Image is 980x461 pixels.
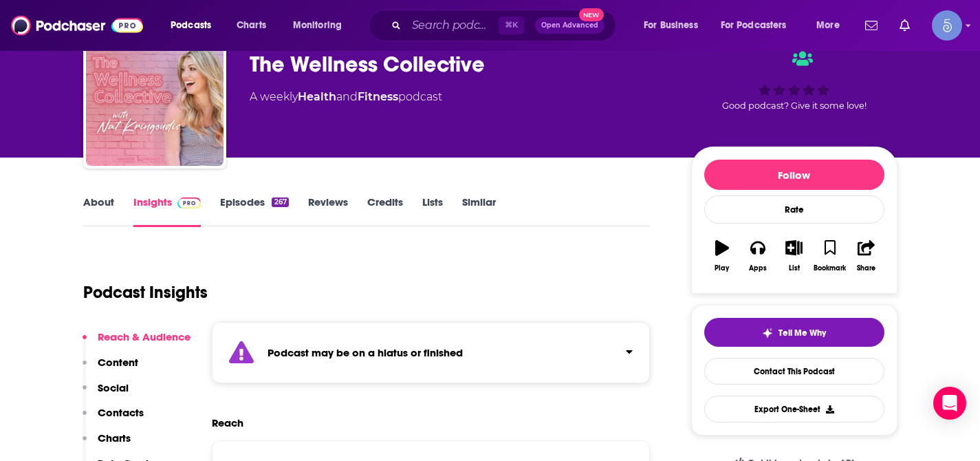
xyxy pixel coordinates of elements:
[778,328,826,339] span: Tell Me Why
[933,387,966,420] div: Open Intercom Messenger
[83,356,138,381] button: Content
[644,16,698,35] span: For Business
[789,264,800,272] div: List
[816,16,840,35] span: More
[848,231,884,281] button: Share
[161,14,229,36] button: open menu
[721,16,787,35] span: For Podcasters
[704,231,740,281] button: Play
[579,8,604,21] span: New
[535,17,605,34] button: Open AdvancedNew
[776,231,812,281] button: List
[83,406,144,431] button: Contacts
[98,356,138,369] p: Content
[283,14,360,36] button: open menu
[98,431,131,444] p: Charts
[11,12,143,39] img: Podchaser - Follow, Share and Rate Podcasts
[860,14,883,37] a: Show notifications dropdown
[293,16,342,35] span: Monitoring
[807,14,857,36] button: open menu
[98,381,129,394] p: Social
[762,328,773,339] img: tell me why sparkle
[250,89,442,105] div: A weekly podcast
[86,28,224,166] img: The Wellness Collective
[272,197,288,207] div: 267
[83,282,208,303] h1: Podcast Insights
[358,90,398,103] a: Fitness
[367,195,403,227] a: Credits
[228,14,274,36] a: Charts
[212,322,651,383] section: Click to expand status details
[812,231,848,281] button: Bookmark
[740,231,776,281] button: Apps
[220,195,288,227] a: Episodes267
[308,195,348,227] a: Reviews
[704,195,884,224] div: Rate
[722,100,867,111] span: Good podcast? Give it some love!
[541,22,598,29] span: Open Advanced
[83,195,114,227] a: About
[83,330,190,356] button: Reach & Audience
[691,38,897,123] div: Good podcast? Give it some love!
[704,358,884,385] a: Contact This Podcast
[177,197,202,208] img: Podchaser Pro
[212,416,243,429] h2: Reach
[382,10,629,41] div: Search podcasts, credits, & more...
[83,381,129,407] button: Social
[83,431,131,457] button: Charts
[634,14,715,36] button: open menu
[749,264,767,272] div: Apps
[422,195,443,227] a: Lists
[715,264,729,272] div: Play
[133,195,202,227] a: InsightsPodchaser Pro
[171,16,211,35] span: Podcasts
[932,10,962,41] button: Show profile menu
[932,10,962,41] span: Logged in as Spiral5-G1
[932,10,962,41] img: User Profile
[298,90,336,103] a: Health
[268,346,463,359] strong: Podcast may be on a hiatus or finished
[98,406,144,419] p: Contacts
[237,16,266,35] span: Charts
[704,396,884,422] button: Export One-Sheet
[462,195,496,227] a: Similar
[857,264,875,272] div: Share
[499,17,524,34] span: ⌘ K
[336,90,358,103] span: and
[704,318,884,347] button: tell me why sparkleTell Me Why
[814,264,846,272] div: Bookmark
[406,14,499,36] input: Search podcasts, credits, & more...
[98,330,190,343] p: Reach & Audience
[894,14,915,37] a: Show notifications dropdown
[712,14,807,36] button: open menu
[704,160,884,190] button: Follow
